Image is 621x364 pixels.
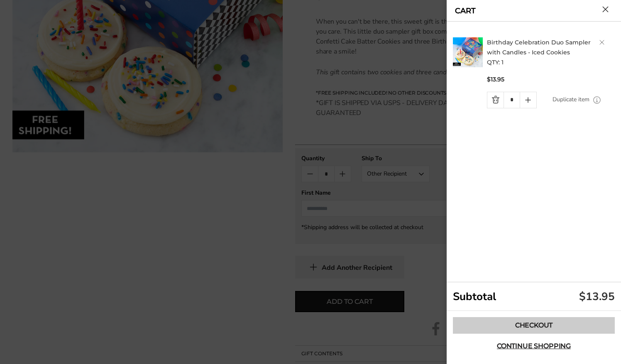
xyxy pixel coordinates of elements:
[487,39,591,56] a: Birthday Celebration Duo Sampler with Candles - Iced Cookies
[487,37,617,67] h2: QTY: 1
[504,92,520,108] input: Quantity Input
[447,282,621,311] div: Subtotal
[453,317,615,334] a: Checkout
[520,92,536,108] a: Quantity plus button
[453,37,483,67] img: C. Krueger's. image
[599,40,604,45] a: Delete product
[553,95,589,104] a: Duplicate item
[455,7,476,15] a: CART
[602,6,609,12] button: Close cart
[487,92,504,108] a: Quantity minus button
[579,289,615,304] div: $13.95
[453,338,615,354] button: Continue shopping
[497,343,571,349] span: Continue shopping
[487,76,504,83] span: $13.95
